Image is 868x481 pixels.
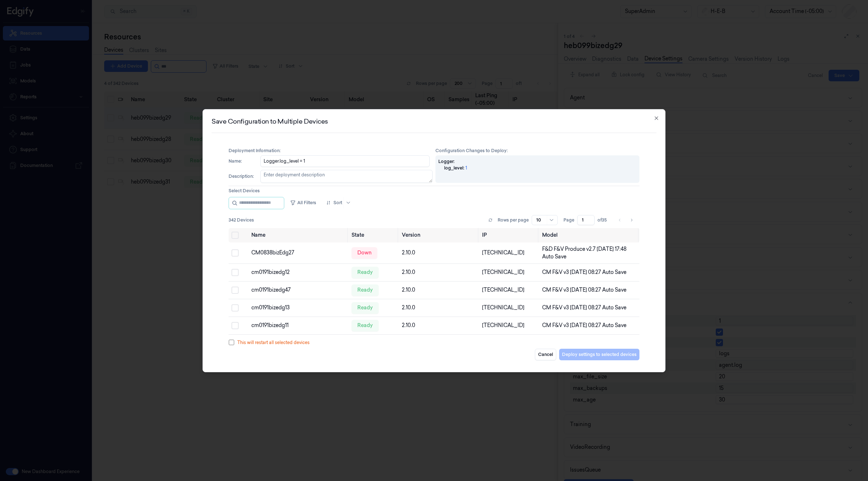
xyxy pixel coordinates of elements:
[352,247,377,259] div: down
[229,147,433,154] h4: Deployment Information :
[231,287,239,294] button: Select row
[352,267,379,278] div: ready
[482,286,536,294] div: [TECHNICAL_ID]
[229,188,639,194] h3: Select Devices
[535,349,556,360] button: Cancel
[251,249,346,257] div: CM0838bizEdg27
[482,269,536,276] div: [TECHNICAL_ID]
[402,249,476,257] div: 2.10.0
[542,286,637,294] div: CM F&V v3 [DATE] 08:27 Auto Save
[352,284,379,296] div: ready
[231,232,239,239] button: Select all
[465,165,467,171] span: 1
[626,215,637,225] button: Go to next page
[402,322,476,329] div: 2.10.0
[402,286,476,294] div: 2.10.0
[237,339,310,346] span: This will restart all selected devices
[498,217,529,223] p: Rows per page
[260,155,430,167] input: Enter deployment name
[402,304,476,312] div: 2.10.0
[435,147,639,154] h4: Configuration Changes to Deploy :
[231,269,239,276] button: Select row
[482,249,536,257] div: [TECHNICAL_ID]
[479,228,539,242] th: IP
[615,215,637,225] nav: pagination
[229,159,258,163] label: Name :
[352,302,379,314] div: ready
[482,304,536,312] div: [TECHNICAL_ID]
[248,228,349,242] th: Name
[229,217,254,223] span: 342 Devices
[402,269,476,276] div: 2.10.0
[349,228,399,242] th: State
[212,118,656,125] h2: Save Configuration to Multiple Devices
[542,245,637,261] div: F&D F&V Produce v2.7 [DATE] 17:48 Auto Save
[251,269,346,276] div: cm0191bizedg12
[251,286,346,294] div: cm0191bizedg47
[444,165,464,171] span: log_level :
[482,322,536,329] div: [TECHNICAL_ID]
[231,249,239,257] button: Select row
[542,322,637,329] div: CM F&V v3 [DATE] 08:27 Auto Save
[287,197,319,209] button: All Filters
[251,304,346,312] div: cm0191bizedg13
[231,322,239,329] button: Select row
[597,217,609,223] span: of 35
[352,320,379,331] div: ready
[438,158,455,164] span: Logger :
[399,228,479,242] th: Version
[542,269,637,276] div: CM F&V v3 [DATE] 08:27 Auto Save
[563,217,574,223] span: Page
[251,322,346,329] div: cm0191bizedg11
[231,304,239,312] button: Select row
[539,228,639,242] th: Model
[229,174,258,179] label: Description :
[542,304,637,312] div: CM F&V v3 [DATE] 08:27 Auto Save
